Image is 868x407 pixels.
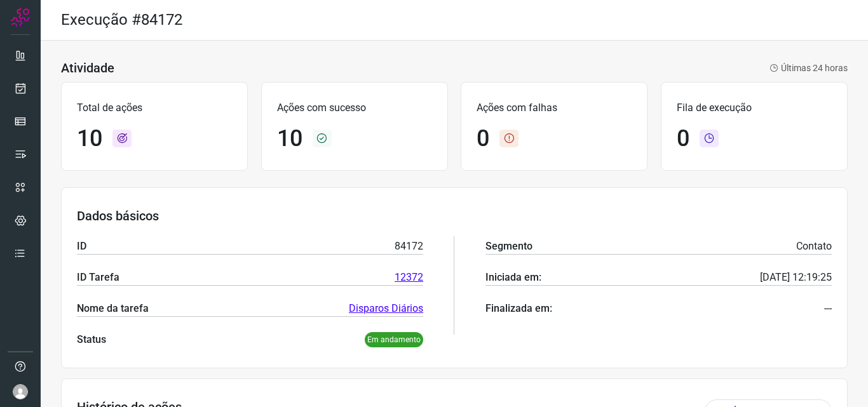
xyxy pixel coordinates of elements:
a: Disparos Diários [349,301,423,316]
p: Total de ações [77,100,232,116]
p: Iniciada em: [485,270,541,285]
p: Últimas 24 horas [770,62,848,75]
p: [DATE] 12:19:25 [760,270,832,285]
p: Status [77,332,106,347]
p: Em andamento [365,332,423,347]
p: Contato [796,239,832,254]
h1: 0 [477,125,489,152]
a: 12372 [395,270,423,285]
h1: 0 [677,125,689,152]
p: Ações com falhas [477,100,632,116]
img: avatar-user-boy.jpg [13,384,28,399]
p: --- [824,301,832,316]
h3: Dados básicos [77,208,832,224]
h3: Atividade [61,60,114,76]
h1: 10 [77,125,102,152]
h2: Execução #84172 [61,11,182,29]
img: Logo [11,8,30,27]
p: Ações com sucesso [277,100,432,116]
p: Fila de execução [677,100,832,116]
p: ID [77,239,86,254]
p: Finalizada em: [485,301,552,316]
p: 84172 [395,239,423,254]
p: ID Tarefa [77,270,119,285]
h1: 10 [277,125,302,152]
p: Nome da tarefa [77,301,149,316]
p: Segmento [485,239,532,254]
